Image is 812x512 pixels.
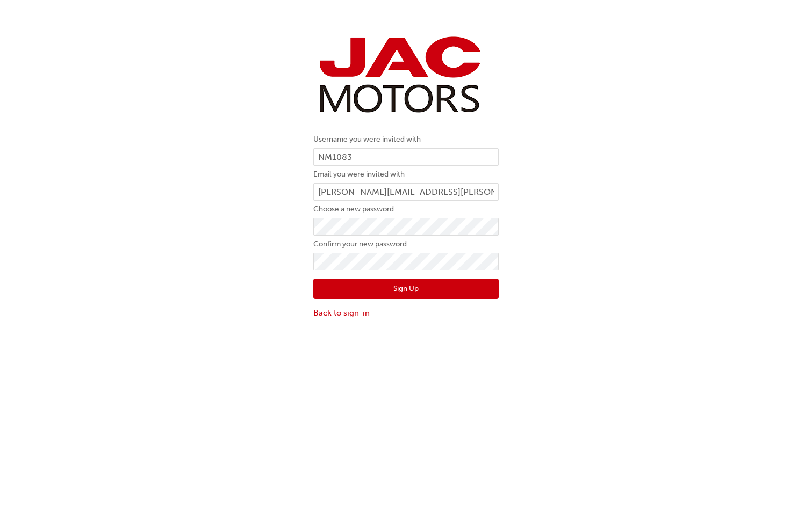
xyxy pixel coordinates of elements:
[313,133,499,146] label: Username you were invited with
[313,307,499,319] a: Back to sign-in
[313,203,499,216] label: Choose a new password
[313,168,499,181] label: Email you were invited with
[313,32,485,117] img: jac-portal
[313,238,499,251] label: Confirm your new password
[313,148,499,166] input: Username
[313,279,499,299] button: Sign Up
